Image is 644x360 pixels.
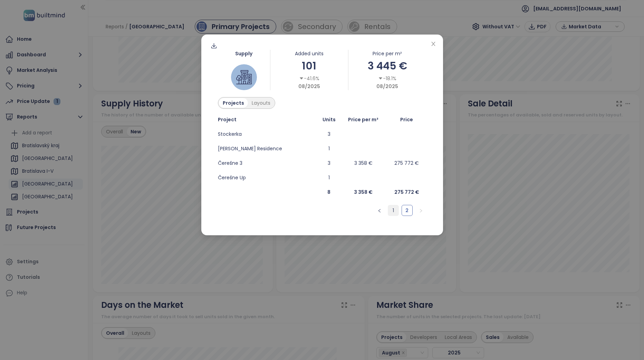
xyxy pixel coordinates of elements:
[319,141,339,156] td: 1
[377,209,382,213] span: left
[348,58,426,74] div: 3 445 €
[415,205,426,216] button: right
[218,131,242,138] a: Stockerka
[319,156,339,170] td: 3
[218,116,237,123] span: Project
[374,205,385,216] li: Previous Page
[218,145,282,152] a: [PERSON_NAME] Residence
[319,170,339,185] td: 1
[431,41,436,47] span: close
[218,174,246,181] a: Čerešne Up
[327,189,330,196] b: 8
[319,127,339,141] td: 3
[400,116,413,123] span: Price
[236,69,252,85] img: house
[299,75,319,82] div: -41.6%
[402,205,412,216] a: 2
[348,83,426,90] div: 08/2025
[270,50,348,57] div: Added units
[218,160,242,167] a: Čerešne 3
[388,205,399,216] li: 1
[248,98,274,108] div: Layouts
[388,205,398,216] a: 1
[378,75,396,82] div: -18.1%
[270,83,348,90] div: 08/2025
[219,98,248,108] div: Projects
[323,116,336,123] span: Units
[218,50,270,57] div: Supply
[415,205,426,216] li: Next Page
[374,205,385,216] button: left
[378,76,383,81] span: caret-down
[348,50,426,57] div: Price per m²
[387,156,426,170] td: 275 772 €
[270,58,348,74] div: 101
[348,116,378,123] span: Price per m²
[402,205,413,216] li: 2
[354,189,373,196] b: 3 358 €
[299,76,304,81] span: caret-down
[430,40,437,48] button: Close
[419,209,423,213] span: right
[339,156,387,170] td: 3 358 €
[394,189,419,196] b: 275 772 €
